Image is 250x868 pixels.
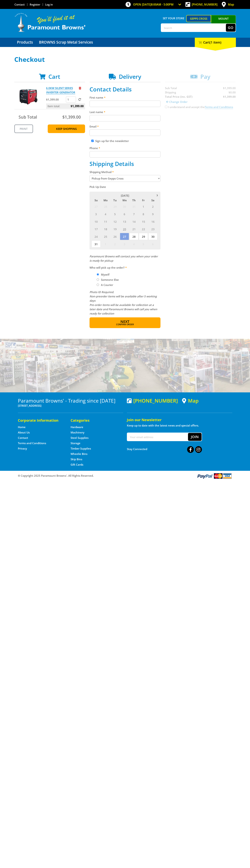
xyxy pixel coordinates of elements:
[129,240,138,248] span: 4
[71,425,83,429] a: Go to the Hardware page
[101,233,110,240] span: 25
[71,436,88,440] a: Go to the Steel Supplies page
[211,15,236,29] a: Mount [PERSON_NAME]
[18,418,63,423] h5: Corporate Information
[127,433,188,441] input: Your email address
[14,124,33,133] a: Print
[127,445,202,453] div: Stay Connected
[14,473,236,479] div: ® Copyright 2025 Paramount Browns'. All Rights Reserved.
[18,441,46,445] a: Go to the Terms and Conditions page
[90,86,160,93] h2: Contact Details
[110,198,120,203] span: Tu
[127,423,232,428] p: Keep up to date with the latest news and special offers.
[110,203,120,210] span: 29
[14,13,86,32] img: Paramount Browns'
[91,233,101,240] span: 24
[48,73,60,80] span: Cart
[90,317,160,328] button: Next Confirm order
[129,218,138,225] span: 14
[100,282,114,288] label: A Courier
[101,203,110,210] span: 28
[210,40,221,44] span: (1 item)
[148,240,157,248] span: 6
[120,210,129,218] span: 6
[14,3,25,6] a: Go to the Contact page
[195,38,236,47] div: Cart
[182,398,199,404] a: View a map of Gepps Cross location
[148,218,157,225] span: 16
[186,15,211,22] a: Gepps Cross
[90,185,160,189] label: Pick Up Date
[148,210,157,218] span: 9
[91,203,101,210] span: 27
[120,225,129,233] span: 20
[110,210,120,218] span: 5
[101,210,110,218] span: 4
[120,218,129,225] span: 13
[110,225,120,233] span: 19
[101,218,110,225] span: 11
[90,124,160,129] label: Email
[91,240,101,248] span: 31
[121,194,129,197] span: [DATE]
[110,218,120,225] span: 12
[91,225,101,233] span: 17
[90,95,160,100] label: First name
[91,210,101,218] span: 3
[139,225,148,233] span: 22
[18,425,26,429] a: Go to the Home page
[18,86,39,107] img: 6.0KW SILENT SERIES INVERTER GENERATOR
[197,473,232,479] img: PayPal, Mastercard, Visa accepted
[71,418,116,423] h5: Categories
[120,198,129,203] span: We
[148,233,157,240] span: 30
[71,447,91,450] a: Go to the Timber Supplies page
[127,398,178,403] div: [PHONE_NUMBER]
[45,3,53,6] a: Log in
[101,240,110,248] span: 1
[90,151,160,158] input: Please enter your telephone number.
[148,225,157,233] span: 23
[71,441,80,445] a: Go to the Storage page
[90,101,160,107] input: Please enter your first name.
[30,3,40,6] a: Go to the registration page
[139,210,148,218] span: 8
[14,38,36,47] a: Go to the Products page
[119,73,141,80] span: Delivery
[129,233,138,240] span: 28
[18,398,123,403] h3: Paramount Browns' - Trading since [DATE]
[18,447,27,450] a: Go to the Privacy page
[46,97,65,102] p: $1,399.00
[18,431,30,434] a: Go to the About Us page
[226,24,236,32] button: Go
[161,24,226,32] input: Search
[188,433,202,441] button: Join
[148,203,157,210] span: 2
[127,417,232,422] h5: Join our Newsletter
[101,225,110,233] span: 18
[90,129,160,136] input: Please enter your email address.
[46,103,85,109] p: Item total:
[97,284,99,286] input: Please select who will pick up the order.
[110,233,120,240] span: 26
[14,56,236,63] h1: Checkout
[120,233,129,240] span: 27
[129,203,138,210] span: 31
[139,218,148,225] span: 15
[90,170,160,174] label: Shipping Method
[133,3,174,6] span: OPEN [DATE]
[18,436,28,440] a: Go to the Contact page
[90,115,160,121] input: Please enter your last name.
[90,160,160,167] h2: Shipping Details
[139,240,148,248] span: 5
[90,110,160,114] label: Last name
[90,255,158,262] em: Paramount Browns will contact you when your order is ready for pickup
[36,38,96,47] a: Go to the BROWNS Scrap Metal Services page
[120,319,129,324] span: Next
[139,203,148,210] span: 1
[95,139,129,143] label: Sign up for the newsletter
[18,403,123,408] p: [STREET_ADDRESS]
[91,218,101,225] span: 10
[90,290,157,315] em: Photo ID Required. Non-preorder items will be available after 5 working days Pre-order items will...
[129,225,138,233] span: 21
